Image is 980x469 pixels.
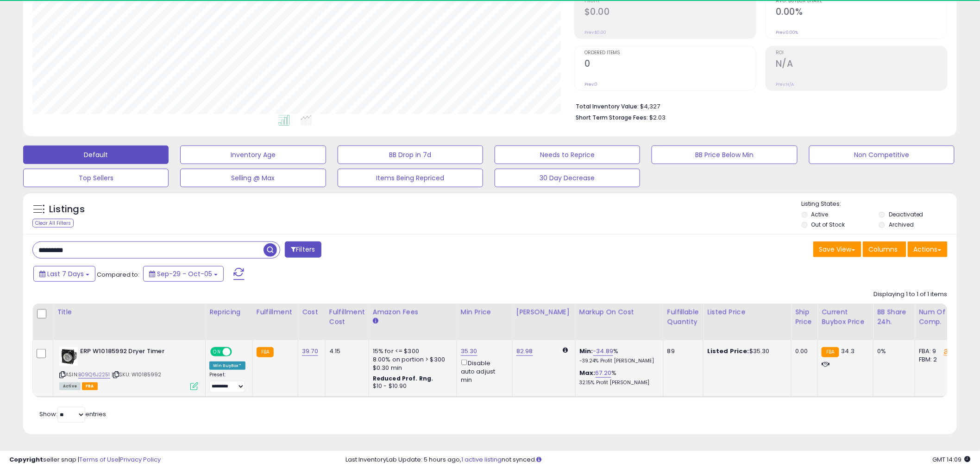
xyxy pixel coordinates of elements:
button: 30 Day Decrease [495,169,640,187]
a: 35.30 [461,347,477,356]
span: | SKU: W10185992 [112,371,162,378]
div: Fulfillment [257,307,294,317]
h2: $0.00 [584,6,756,19]
a: -34.89 [593,347,614,356]
div: Ship Price [795,307,814,327]
button: Save View [813,241,861,257]
p: 32.15% Profit [PERSON_NAME] [579,380,656,386]
b: Min: [579,347,593,355]
label: Active [811,210,829,218]
div: 0.00 [795,347,810,355]
div: 15% for <= $300 [373,347,450,355]
button: Sep-29 - Oct-05 [143,266,224,282]
button: Non Competitive [809,146,955,164]
small: Prev: N/A [776,82,794,87]
span: ROI [776,51,947,56]
span: All listings currently available for purchase on Amazon [59,382,81,390]
div: seller snap | | [9,456,161,464]
div: Markup on Cost [579,307,660,317]
h2: 0 [584,58,756,71]
li: $4,327 [576,100,941,111]
a: Privacy Policy [120,455,161,464]
button: Selling @ Max [180,169,326,187]
div: Fulfillable Quantity [667,307,699,327]
span: Columns [869,245,898,254]
div: Cost [302,307,321,317]
h5: Listings [49,203,85,216]
div: 8.00% on portion > $300 [373,355,450,364]
b: Short Term Storage Fees: [576,114,648,121]
div: Min Price [461,307,509,317]
div: FBA: 9 [919,347,949,355]
div: Last InventoryLab Update: 5 hours ago, not synced. [346,456,971,464]
button: Actions [908,241,948,257]
div: Win BuyBox * [209,361,245,370]
div: % [579,369,656,386]
div: 0% [877,347,908,355]
small: FBA [257,347,274,357]
div: ASIN: [59,347,198,389]
span: Show: entries [39,410,106,418]
label: Archived [889,221,914,228]
div: Fulfillment Cost [329,307,365,327]
span: Last 7 Days [47,269,84,279]
img: 419Ye6HsMnL._SL40_.jpg [59,347,78,366]
button: Columns [863,241,906,257]
button: Items Being Repriced [338,169,483,187]
a: 1 active listing [462,455,502,464]
span: Sep-29 - Oct-05 [157,269,212,279]
p: Listing States: [802,200,957,209]
button: Filters [285,241,321,258]
div: Current Buybox Price [822,307,869,327]
button: Needs to Reprice [495,146,640,164]
strong: Copyright [9,455,43,464]
button: Last 7 Days [33,266,95,282]
span: 2025-10-13 14:09 GMT [933,455,971,464]
small: Prev: 0 [584,82,597,87]
h2: N/A [776,58,947,71]
div: 4.15 [329,347,362,355]
div: Num of Comp. [919,307,953,327]
label: Out of Stock [811,221,845,228]
th: The percentage added to the cost of goods (COGS) that forms the calculator for Min & Max prices. [575,304,663,340]
div: 89 [667,347,696,355]
a: B09Q6J2251 [78,371,110,379]
b: Max: [579,368,596,377]
button: BB Price Below Min [652,146,797,164]
b: Reduced Prof. Rng. [373,374,433,382]
div: Listed Price [707,307,787,317]
a: Terms of Use [79,455,119,464]
div: Clear All Filters [32,219,74,228]
a: 82.98 [516,347,533,356]
div: $10 - $10.90 [373,382,450,390]
div: Repricing [209,307,249,317]
div: [PERSON_NAME] [516,307,572,317]
small: Prev: 0.00% [776,30,798,35]
span: $2.03 [649,113,666,122]
div: Displaying 1 to 1 of 1 items [874,290,948,299]
span: ON [211,348,223,356]
h2: 0.00% [776,6,947,19]
label: Deactivated [889,210,923,218]
small: Prev: $0.00 [584,30,606,35]
a: 39.70 [302,347,318,356]
b: Listed Price: [707,347,749,355]
div: FBM: 2 [919,355,949,364]
div: Preset: [209,372,245,393]
span: 34.3 [842,347,855,355]
span: Compared to: [97,270,139,279]
button: BB Drop in 7d [338,146,483,164]
span: Ordered Items [584,51,756,56]
p: -39.24% Profit [PERSON_NAME] [579,358,656,364]
small: Amazon Fees. [373,317,378,325]
b: Total Inventory Value: [576,102,639,110]
div: $35.30 [707,347,784,355]
button: Top Sellers [23,169,169,187]
div: Disable auto adjust min [461,358,505,384]
div: BB Share 24h. [877,307,911,327]
div: $0.30 min [373,364,450,372]
span: OFF [231,348,245,356]
small: FBA [822,347,839,357]
span: FBA [82,382,98,390]
div: Title [57,307,201,317]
